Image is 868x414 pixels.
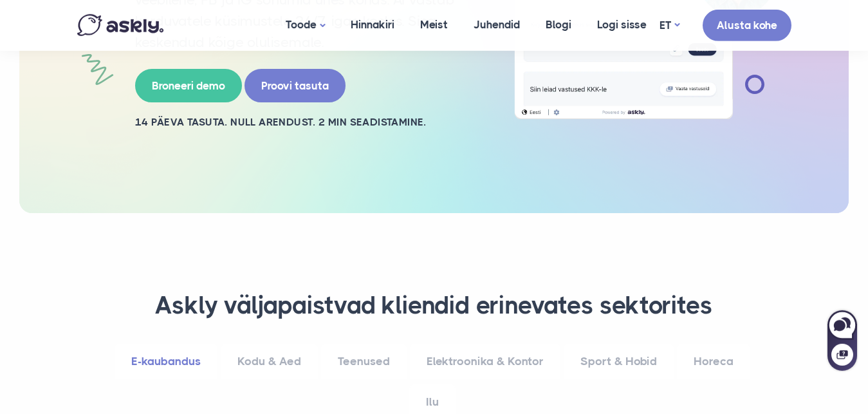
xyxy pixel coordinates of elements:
[77,14,163,36] img: Askly
[410,344,560,379] a: Elektroonika & Kontor
[564,344,674,379] a: Sport & Hobid
[826,308,858,372] iframe: Askly chat
[135,115,483,129] h2: 14 PÄEVA TASUTA. NULL ARENDUST. 2 MIN SEADISTAMINE.
[115,344,217,379] a: E-kaubandus
[135,69,242,103] a: Broneeri demo
[677,344,750,379] a: Horeca
[660,16,679,35] a: ET
[321,344,407,379] a: Teenused
[221,344,318,379] a: Kodu & Aed
[93,290,775,321] h3: Askly väljapaistvad kliendid erinevates sektorites
[245,69,346,103] a: Proovi tasuta
[703,10,791,41] a: Alusta kohe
